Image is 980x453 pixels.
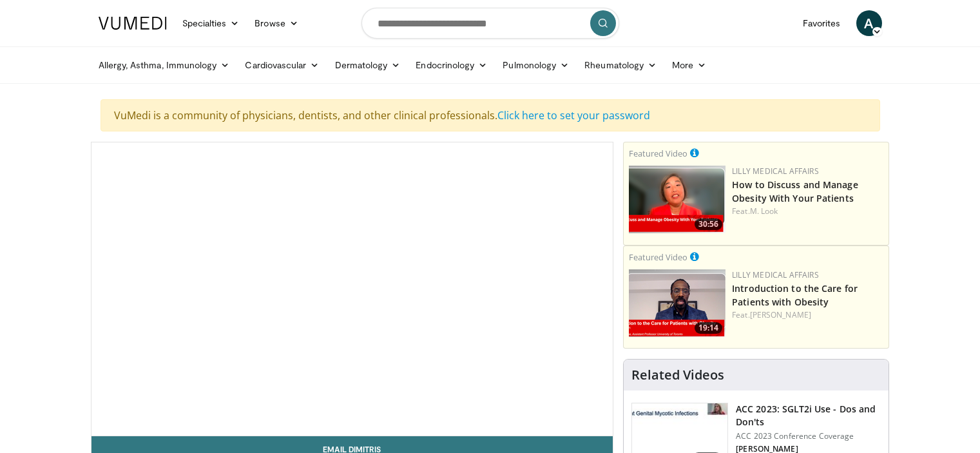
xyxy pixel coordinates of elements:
[795,10,849,36] a: Favorites
[101,99,880,131] div: VuMedi is a community of physicians, dentists, and other clinical professionals.
[629,166,725,233] a: 30:56
[327,52,408,78] a: Dermatology
[237,52,327,78] a: Cardiovascular
[695,322,722,334] span: 19:14
[750,309,811,320] a: [PERSON_NAME]
[631,367,724,383] h4: Related Videos
[732,309,883,321] div: Feat.
[732,166,819,177] a: Lilly Medical Affairs
[495,52,577,78] a: Pulmonology
[732,282,858,308] a: Introduction to the Care for Patients with Obesity
[497,108,650,122] a: Click here to set your password
[629,166,725,233] img: c98a6a29-1ea0-4bd5-8cf5-4d1e188984a7.png.150x105_q85_crop-smart_upscale.png
[175,10,247,36] a: Specialties
[629,148,687,159] small: Featured Video
[736,403,881,429] h3: ACC 2023: SGLT2i Use - Dos and Don'ts
[664,52,714,78] a: More
[91,52,238,78] a: Allergy, Asthma, Immunology
[736,431,881,441] p: ACC 2023 Conference Coverage
[695,218,722,230] span: 30:56
[577,52,664,78] a: Rheumatology
[732,178,858,204] a: How to Discuss and Manage Obesity With Your Patients
[361,8,619,39] input: Search topics, interventions
[732,206,883,217] div: Feat.
[408,52,495,78] a: Endocrinology
[629,269,725,337] img: acc2e291-ced4-4dd5-b17b-d06994da28f3.png.150x105_q85_crop-smart_upscale.png
[732,269,819,280] a: Lilly Medical Affairs
[750,206,778,217] a: M. Look
[629,269,725,337] a: 19:14
[247,10,306,36] a: Browse
[99,17,167,30] img: VuMedi Logo
[856,10,882,36] a: A
[629,251,687,263] small: Featured Video
[91,142,613,436] video-js: Video Player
